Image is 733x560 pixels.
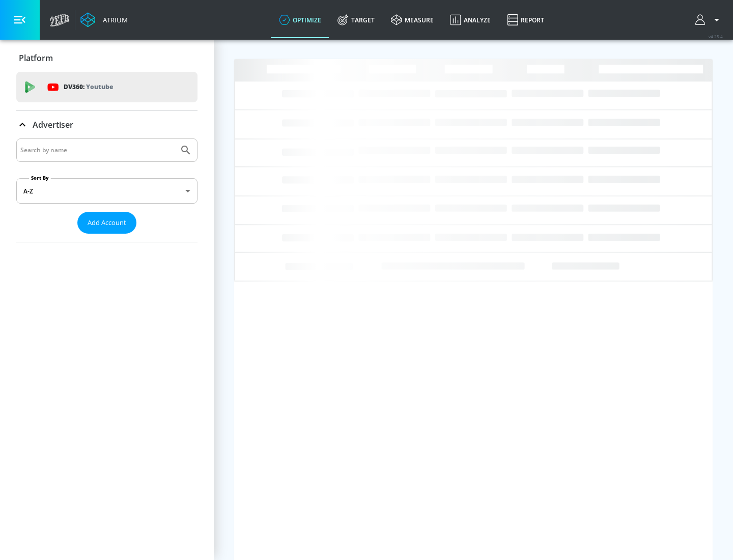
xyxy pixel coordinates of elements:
a: Report [499,2,552,38]
input: Search by name [20,144,175,157]
p: DV360: [64,81,113,93]
a: Atrium [80,12,128,27]
div: A-Z [16,178,198,204]
div: DV360: Youtube [16,72,198,102]
p: Platform [19,52,53,64]
p: Youtube [86,81,113,92]
button: Add Account [77,212,136,234]
div: Platform [16,44,198,72]
div: Atrium [99,15,128,24]
a: optimize [271,2,329,38]
span: v 4.25.4 [709,34,723,39]
span: Add Account [88,217,126,229]
a: Target [329,2,383,38]
a: measure [383,2,442,38]
a: Analyze [442,2,499,38]
p: Advertiser [33,119,73,130]
div: Advertiser [16,138,198,242]
nav: list of Advertiser [16,234,198,242]
label: Sort By [29,175,51,181]
div: Advertiser [16,110,198,139]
